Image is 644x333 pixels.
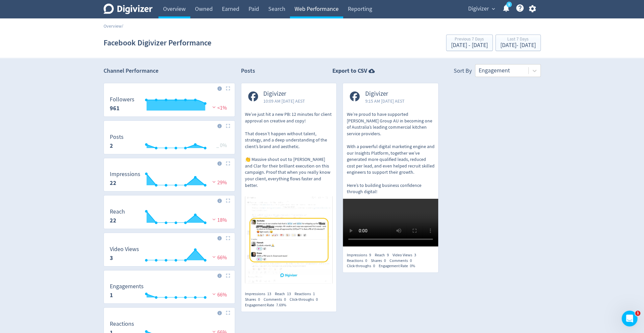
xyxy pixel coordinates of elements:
span: / [122,23,123,29]
a: Digivizer9:15 AM [DATE] AESTWe’re proud to have supported [PERSON_NAME] Group AU in becoming one ... [343,83,438,248]
h1: Facebook Digivizer Performance [104,32,211,53]
span: 0 [258,297,260,302]
dt: Video Views [110,245,139,253]
div: Previous 7 Days [451,37,488,42]
span: Digivizer [468,4,489,14]
strong: 1 [110,291,113,299]
text: 5 [508,2,510,7]
span: 18% [211,217,227,223]
h2: Channel Performance [104,67,235,75]
div: [DATE] - [DATE] [451,42,488,48]
span: 9 [387,252,389,258]
span: 1 [635,311,640,316]
div: Reactions [346,258,370,264]
svg: Video Views 3 [107,246,232,264]
div: Comments [389,258,415,264]
dt: Reactions [110,320,134,328]
strong: 2 [110,142,113,150]
dt: Engagements [110,283,144,290]
strong: 3 [110,254,113,262]
strong: 22 [110,217,116,224]
svg: Reach 22 [107,209,232,226]
span: 1 [313,291,315,296]
img: Placeholder [226,124,230,128]
div: Comments [264,297,290,302]
div: Video Views [392,252,419,258]
a: Overview [104,23,122,29]
span: 13 [287,291,291,296]
p: We’ve just hit a new PB: 12 minutes for client approval on creative and copy! That doesn’t happen... [245,111,333,189]
span: 0 [284,297,286,302]
img: Placeholder [226,86,230,90]
button: Digivizer [466,4,497,14]
span: 9:15 AM [DATE] AEST [365,98,404,104]
svg: Posts 2 [107,134,232,151]
span: 9 [369,252,371,258]
img: Placeholder [226,236,230,240]
span: 0 [410,258,412,263]
div: Last 7 Days [500,37,536,42]
img: Placeholder [226,311,230,315]
h2: Posts [241,67,255,77]
svg: Followers 961 [107,96,232,114]
strong: 961 [110,104,120,112]
span: <1% [211,105,227,111]
div: Engagement Rate [245,302,290,308]
span: 66% [211,292,227,298]
img: negative-performance.svg [211,105,217,110]
div: Sort By [454,67,472,77]
svg: Engagements 1 [107,283,232,301]
img: Placeholder [226,273,230,278]
span: 29% [211,179,227,186]
img: negative-performance.svg [211,179,217,184]
button: Last 7 Days[DATE]- [DATE] [495,35,541,51]
a: Digivizer10:09 AM [DATE] AESTWe’ve just hit a new PB: 12 minutes for client approval on creative ... [241,83,337,286]
span: 13 [267,291,271,296]
div: Click-throughs [346,263,378,269]
img: negative-performance.svg [211,292,217,296]
span: expand_more [490,6,496,12]
span: 0 [365,258,367,263]
div: Shares [370,258,389,264]
img: Placeholder [226,161,230,166]
p: We’re proud to have supported [PERSON_NAME] Group AU in becoming one of Australia’s leading comme... [346,111,435,195]
div: Reach [275,291,295,297]
div: Reactions [295,291,319,297]
span: 10:09 AM [DATE] AEST [263,98,305,104]
img: Placeholder [226,198,230,203]
a: 5 [506,2,512,7]
div: Impressions [245,291,275,297]
img: negative-performance.svg [211,217,217,222]
strong: Export to CSV [332,67,367,75]
img: negative-performance.svg [211,254,217,259]
span: 0 [384,258,386,263]
div: Reach [374,252,392,258]
span: _ 0% [216,142,227,149]
dt: Posts [110,133,124,141]
span: 3 [414,252,416,258]
strong: 22 [110,179,116,187]
button: Previous 7 Days[DATE] - [DATE] [446,35,493,51]
iframe: Intercom live chat [622,311,637,326]
dt: Followers [110,96,134,103]
dt: Impressions [110,170,140,178]
span: Digivizer [263,90,305,98]
svg: Impressions 22 [107,171,232,189]
span: 0% [410,263,415,269]
span: 0 [316,297,318,302]
span: 66% [211,254,227,261]
div: Engagement Rate [378,263,418,269]
div: Click-throughs [290,297,322,302]
div: [DATE] - [DATE] [500,42,536,48]
span: 0 [373,263,375,269]
div: Shares [245,297,264,302]
dt: Reach [110,208,125,216]
span: 7.69% [276,302,286,308]
div: Impressions [346,252,374,258]
span: Digivizer [365,90,404,98]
